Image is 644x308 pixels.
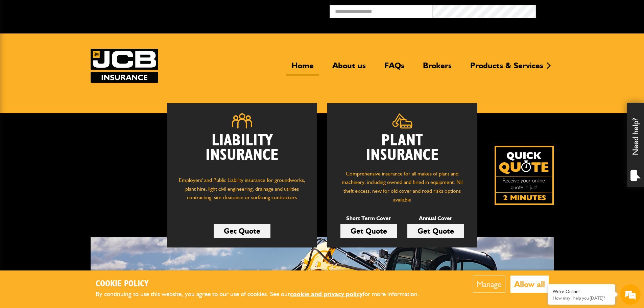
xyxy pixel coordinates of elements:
[337,134,467,163] h2: Plant Insurance
[96,289,430,300] p: By continuing to use this website, you agree to our use of cookies. See our for more information.
[286,61,319,76] a: Home
[91,49,158,83] img: JCB Insurance Services logo
[553,289,610,294] div: We're Online!
[340,214,397,223] p: Short Term Cover
[465,61,548,76] a: Products & Services
[327,61,371,76] a: About us
[495,146,554,205] img: Quick Quote
[627,103,644,187] div: Need help?
[536,5,639,16] button: Broker Login
[214,224,270,238] a: Get Quote
[553,295,610,301] p: How may I help you today?
[96,279,430,289] h2: Cookie Policy
[177,134,307,169] h2: Liability Insurance
[177,176,307,208] p: Employers' and Public Liability insurance for groundworks, plant hire, light civil engineering, d...
[407,224,464,238] a: Get Quote
[290,290,363,298] a: cookie and privacy policy
[495,146,554,205] a: Get your insurance quote isn just 2-minutes
[340,224,397,238] a: Get Quote
[473,276,505,293] button: Manage
[379,61,409,76] a: FAQs
[91,49,158,83] a: JCB Insurance Services
[337,169,467,204] p: Comprehensive insurance for all makes of plant and machinery, including owned and hired in equipm...
[418,61,457,76] a: Brokers
[407,214,464,223] p: Annual Cover
[510,276,549,293] button: Allow all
